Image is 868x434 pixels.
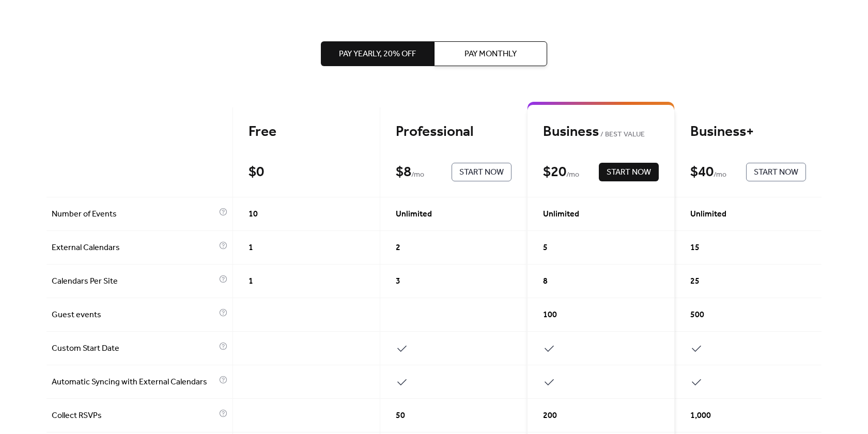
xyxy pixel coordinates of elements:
[690,242,700,254] span: 15
[249,123,364,141] div: Free
[543,123,659,141] div: Business
[52,343,216,355] span: Custom Start Date
[52,309,216,321] span: Guest events
[599,129,645,141] span: BEST VALUE
[52,208,216,221] span: Number of Events
[543,309,557,321] span: 100
[249,275,253,288] span: 1
[52,275,216,288] span: Calendars Per Site
[52,410,216,422] span: Collect RSVPs
[543,275,548,288] span: 8
[543,163,566,181] div: $ 20
[607,166,651,179] span: Start Now
[543,242,548,254] span: 5
[321,41,434,66] button: Pay Yearly, 20% off
[52,242,216,254] span: External Calendars
[249,208,258,221] span: 10
[690,123,806,141] div: Business+
[754,166,798,179] span: Start Now
[452,163,512,181] button: Start Now
[459,166,504,179] span: Start Now
[543,410,557,422] span: 200
[396,208,432,221] span: Unlimited
[52,376,216,389] span: Automatic Syncing with External Calendars
[714,169,726,181] span: / mo
[434,41,547,66] button: Pay Monthly
[339,48,416,60] span: Pay Yearly, 20% off
[396,163,411,181] div: $ 8
[690,163,714,181] div: $ 40
[690,275,700,288] span: 25
[599,163,659,181] button: Start Now
[396,242,400,254] span: 2
[690,208,726,221] span: Unlimited
[690,410,711,422] span: 1,000
[249,242,253,254] span: 1
[396,410,405,422] span: 50
[746,163,806,181] button: Start Now
[411,169,424,181] span: / mo
[249,163,264,181] div: $ 0
[464,48,517,60] span: Pay Monthly
[543,208,579,221] span: Unlimited
[396,275,400,288] span: 3
[396,123,512,141] div: Professional
[566,169,579,181] span: / mo
[690,309,704,321] span: 500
